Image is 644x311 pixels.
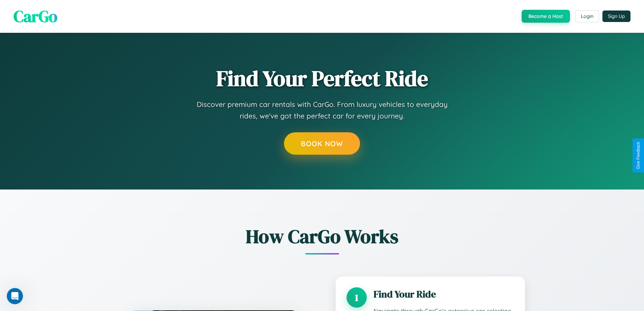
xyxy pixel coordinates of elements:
[602,10,630,22] button: Sign Up
[522,10,570,23] button: Become a Host
[187,99,457,121] p: Discover premium car rentals with CarGo. From luxury vehicles to everyday rides, we've got the pe...
[575,10,599,22] button: Login
[636,142,641,169] div: Give Feedback
[374,287,514,301] h3: Find Your Ride
[7,288,23,304] iframe: Intercom live chat
[284,132,360,155] button: Book Now
[347,287,367,308] div: 1
[119,223,525,249] h2: How CarGo Works
[14,5,57,27] span: CarGo
[216,67,428,90] h1: Find Your Perfect Ride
